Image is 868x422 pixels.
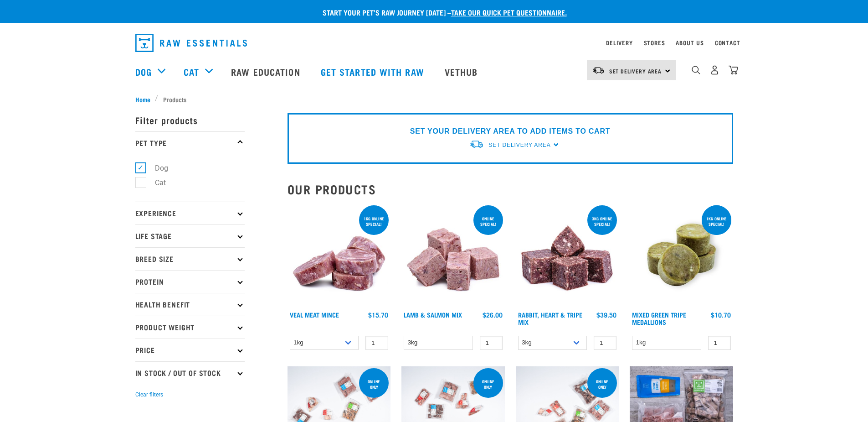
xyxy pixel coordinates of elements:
[135,65,152,78] a: Dog
[222,53,311,90] a: Raw Education
[516,203,619,307] img: 1175 Rabbit Heart Tripe Mix 01
[312,53,436,90] a: Get started with Raw
[140,162,172,174] label: Dog
[135,94,155,104] a: Home
[469,140,484,149] img: van-moving.png
[710,65,719,75] img: user.png
[436,53,489,90] a: Vethub
[135,131,245,154] p: Pet Type
[606,41,632,44] a: Delivery
[480,336,503,350] input: 1
[592,66,605,74] img: van-moving.png
[290,313,339,316] a: Veal Meat Mince
[135,391,163,399] button: Clear filters
[135,361,245,384] p: In Stock / Out Of Stock
[630,203,733,307] img: Mixed Green Tripe
[676,41,704,44] a: About Us
[135,202,245,224] p: Experience
[609,69,662,73] span: Set Delivery Area
[473,212,503,231] div: ONLINE SPECIAL!
[135,94,733,104] nav: breadcrumbs
[587,375,617,394] div: Online Only
[483,311,503,318] div: $26.00
[135,247,245,270] p: Breed Size
[135,339,245,361] p: Price
[644,41,665,44] a: Stores
[715,41,740,44] a: Contact
[401,203,505,307] img: 1029 Lamb Salmon Mix 01
[368,311,388,318] div: $15.70
[128,30,740,56] nav: dropdown navigation
[184,65,199,78] a: Cat
[288,203,391,307] img: 1160 Veal Meat Mince Medallions 01
[594,336,616,350] input: 1
[473,375,503,394] div: Online Only
[410,126,610,137] p: SET YOUR DELIVERY AREA TO ADD ITEMS TO CART
[708,336,731,350] input: 1
[135,94,150,104] span: Home
[518,313,582,323] a: Rabbit, Heart & Tripe Mix
[365,336,388,350] input: 1
[729,65,738,75] img: home-icon@2x.png
[135,109,245,131] p: Filter products
[702,212,731,231] div: 1kg online special!
[135,224,245,247] p: Life Stage
[140,177,169,188] label: Cat
[404,313,462,316] a: Lamb & Salmon Mix
[692,66,700,74] img: home-icon-1@2x.png
[632,313,686,323] a: Mixed Green Tripe Medallions
[135,270,245,293] p: Protein
[596,311,616,318] div: $39.50
[288,182,733,196] h2: Our Products
[711,311,731,318] div: $10.70
[135,34,247,52] img: Raw Essentials Logo
[451,10,567,14] a: take our quick pet questionnaire.
[359,375,389,394] div: Online Only
[135,293,245,316] p: Health Benefit
[488,142,550,148] span: Set Delivery Area
[587,212,617,231] div: 3kg online special!
[359,212,389,231] div: 1kg online special!
[135,316,245,339] p: Product Weight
